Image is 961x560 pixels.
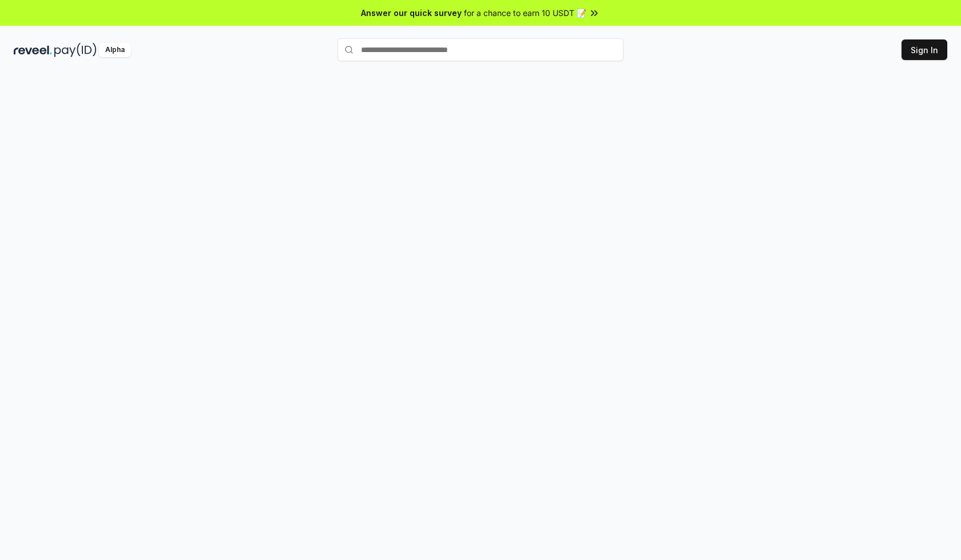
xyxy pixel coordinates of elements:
[361,7,462,19] span: Answer our quick survey
[14,43,52,57] img: reveel_dark
[902,39,947,60] button: Sign In
[464,7,586,19] span: for a chance to earn 10 USDT 📝
[54,43,97,57] img: pay_id
[99,43,131,57] div: Alpha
